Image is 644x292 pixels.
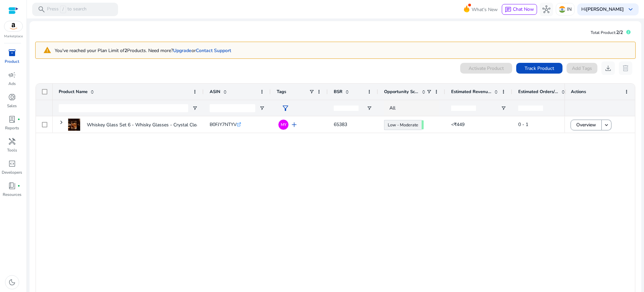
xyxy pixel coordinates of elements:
p: Marketplace [4,34,23,39]
span: Actions [571,89,586,95]
span: add [290,121,298,129]
p: Press to search [47,6,87,13]
a: Low - Moderate [384,120,422,130]
button: download [601,61,615,75]
img: 415iqgFuNrL._SS100_.jpg [68,119,80,131]
span: search [38,5,46,13]
span: handyman [8,137,16,145]
button: Open Filter Menu [367,106,372,111]
span: hub [542,5,550,13]
p: Tools [7,147,17,153]
p: Developers [2,169,22,175]
span: Chat Now [513,6,534,12]
mat-icon: warning [38,45,55,56]
span: BSR [334,89,342,95]
span: Estimated Orders/Day [518,89,558,95]
span: campaign [8,71,16,79]
span: ASIN [210,89,220,95]
span: download [604,64,612,72]
span: Total Product: [591,30,616,35]
span: fiber_manual_record [17,184,20,187]
span: keyboard_arrow_down [627,5,635,13]
span: Opportunity Score [384,89,419,95]
button: hub [540,3,553,16]
p: You've reached your Plan Limit of Products. Need more? [55,47,231,54]
span: lab_profile [8,115,16,123]
button: Overview [571,120,602,130]
span: dark_mode [8,278,16,286]
span: Tags [277,89,286,95]
span: 65383 [334,121,347,128]
button: Open Filter Menu [259,106,265,111]
span: code_blocks [8,160,16,168]
span: fiber_manual_record [17,118,20,121]
span: MY [281,123,286,127]
span: 0 - 1 [518,121,528,128]
span: chat [505,6,512,13]
p: Product [5,58,19,65]
span: All [389,105,395,111]
button: Open Filter Menu [192,106,198,111]
input: Product Name Filter Input [59,104,188,112]
b: [PERSON_NAME] [586,6,624,12]
p: Hi [581,7,624,12]
a: Contact Support [196,47,231,54]
span: What's New [472,4,498,15]
button: Open Filter Menu [501,106,506,111]
span: 55.83 [422,120,424,129]
p: Reports [5,125,19,131]
span: Overview [576,118,596,132]
span: book_4 [8,182,16,190]
span: Product Name [59,89,88,95]
span: 2/2 [616,29,623,36]
p: Resources [3,192,21,198]
span: B0FJY7NTYV [210,121,237,128]
span: inventory_2 [8,49,16,57]
p: Whiskey Glass Set 6 - Whisky Glasses - Crystal Clear Tumbler... [87,118,222,132]
b: 2 [124,47,127,54]
p: Sales [7,103,17,109]
span: Estimated Revenue/Day [451,89,491,95]
span: / [60,6,66,13]
span: Track Product [525,65,554,72]
p: Ads [8,81,16,87]
mat-icon: keyboard_arrow_down [603,122,609,128]
img: in.svg [559,6,566,13]
button: Track Product [516,63,562,74]
span: <₹449 [451,121,465,128]
p: IN [567,3,572,15]
img: amazon.svg [4,21,22,31]
span: or [173,47,196,54]
input: ASIN Filter Input [210,104,255,112]
button: chatChat Now [502,4,537,15]
span: donut_small [8,93,16,101]
a: Upgrade [173,47,192,54]
span: filter_alt [281,104,289,112]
